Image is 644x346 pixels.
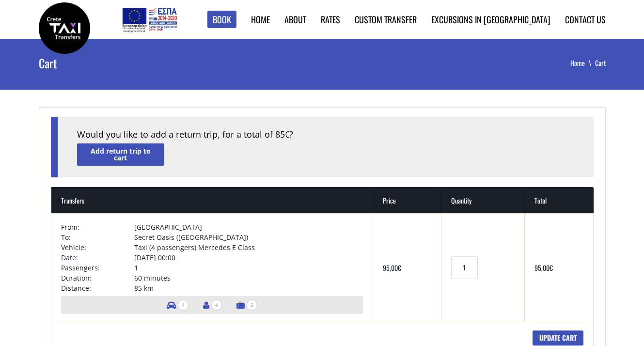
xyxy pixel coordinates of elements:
[373,187,442,213] th: Price
[121,5,178,34] img: e-bannersEUERDF180X90.jpg
[61,242,135,252] td: Vehicle:
[525,187,594,213] th: Total
[39,39,230,87] h1: Cart
[533,330,583,346] input: Update cart
[61,273,135,283] td: Duration:
[134,242,363,252] td: Taxi (4 passengers) Mercedes E Class
[207,11,236,29] a: Book
[61,283,135,293] td: Distance:
[441,187,524,213] th: Quantity
[61,232,135,242] td: To:
[398,263,401,273] span: €
[134,273,363,283] td: 60 minutes
[39,22,90,32] a: Crete Taxi Transfers | Crete Taxi Transfers Cart | Crete Taxi Transfers
[39,2,90,54] img: Crete Taxi Transfers | Crete Taxi Transfers Cart | Crete Taxi Transfers
[284,13,306,26] a: About
[232,296,262,314] li: Number of luggage items
[321,13,340,26] a: Rates
[285,129,289,140] span: €
[134,252,363,263] td: [DATE] 00:00
[77,143,164,165] a: Add return trip to cart
[431,13,550,26] a: Excursions in [GEOGRAPHIC_DATA]
[61,222,135,232] td: From:
[134,232,363,242] td: Secret Oasis ([GEOGRAPHIC_DATA])
[61,263,135,273] td: Passengers:
[550,263,553,273] span: €
[534,263,553,273] bdi: 95,00
[451,256,477,279] input: Transfers quantity
[595,58,606,68] li: Cart
[570,58,595,68] a: Home
[51,187,373,213] th: Transfers
[134,263,363,273] td: 1
[134,222,363,232] td: [GEOGRAPHIC_DATA]
[198,296,227,314] li: Number of passengers
[383,263,401,273] bdi: 95,00
[565,13,606,26] a: Contact us
[355,13,417,26] a: Custom Transfer
[251,13,270,26] a: Home
[77,128,574,141] div: Would you like to add a return trip, for a total of 85 ?
[211,299,222,311] span: 4
[178,299,188,311] span: 1
[134,283,363,293] td: 85 km
[162,296,193,314] li: Number of vehicles
[247,299,257,311] span: 3
[61,252,135,263] td: Date:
